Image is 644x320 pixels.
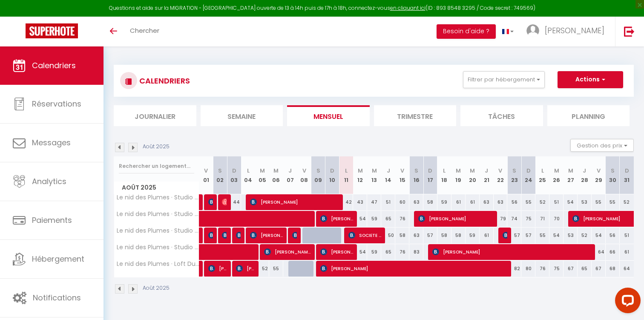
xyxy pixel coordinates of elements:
div: 44 [227,194,241,210]
a: [PERSON_NAME] [199,194,204,210]
div: 61 [620,244,634,260]
span: Le nid des Plumes · Studio [PERSON_NAME][GEOGRAPHIC_DATA] [115,228,201,234]
span: [PERSON_NAME] [418,210,493,227]
abbr: M [554,167,559,175]
abbr: J [583,167,586,175]
div: 65 [381,211,395,227]
th: 28 [578,156,592,194]
a: ... [PERSON_NAME] [520,17,615,46]
button: Gestion des prix [570,139,634,152]
div: 59 [367,244,381,260]
abbr: L [443,167,446,175]
li: Tâches [460,105,543,126]
abbr: V [400,167,404,175]
th: 22 [494,156,508,194]
span: [PERSON_NAME] [432,244,592,260]
abbr: M [358,167,363,175]
div: 66 [606,244,620,260]
span: [PERSON_NAME] [320,244,353,260]
abbr: S [414,167,418,175]
abbr: J [485,167,488,175]
span: [PERSON_NAME] [320,210,353,227]
div: 61 [451,194,466,210]
div: 59 [466,228,480,243]
span: Le nid des Plumes · Studio [PERSON_NAME][GEOGRAPHIC_DATA] [115,244,201,251]
th: 25 [535,156,549,194]
a: Chercher [124,17,166,46]
div: 76 [395,211,409,227]
div: 42 [339,194,354,210]
div: 58 [395,228,409,243]
div: 55 [521,194,535,210]
li: Journalier [114,105,196,126]
abbr: L [541,167,544,175]
span: SOCIETE JPD PLUS [348,227,381,243]
abbr: S [316,167,320,175]
th: 16 [409,156,423,194]
th: 01 [199,156,213,194]
div: 54 [353,244,367,260]
div: 53 [563,228,578,243]
abbr: D [330,167,334,175]
div: 58 [437,228,451,243]
div: 83 [409,244,423,260]
div: 65 [578,261,592,277]
div: 52 [535,194,549,210]
th: 07 [283,156,297,194]
th: 06 [269,156,283,194]
div: 52 [255,261,269,277]
div: 59 [437,194,451,210]
abbr: M [456,167,461,175]
iframe: LiveChat chat widget [608,284,644,320]
div: 43 [353,194,367,210]
th: 03 [227,156,241,194]
abbr: S [512,167,516,175]
div: 76 [395,244,409,260]
div: 75 [549,261,563,277]
th: 29 [592,156,606,194]
th: 05 [255,156,269,194]
th: 27 [563,156,578,194]
div: 51 [381,194,395,210]
div: 51 [549,194,563,210]
abbr: M [470,167,475,175]
span: Notifications [33,292,81,303]
span: Messages [32,137,71,148]
a: en cliquant ici [390,4,425,12]
div: 67 [563,261,578,277]
p: Août 2025 [143,284,170,292]
span: [PERSON_NAME] [264,244,311,260]
p: Août 2025 [143,143,170,151]
th: 30 [606,156,620,194]
span: Le nid des Plumes · Loft Du Châtelet · Châteauroux [115,261,201,267]
li: Trimestre [374,105,457,126]
button: Besoin d'aide ? [437,24,496,39]
abbr: D [625,167,629,175]
span: Calendriers [32,60,76,71]
th: 11 [339,156,354,194]
div: 60 [395,194,409,210]
div: 57 [507,228,521,243]
th: 26 [549,156,563,194]
div: 64 [592,244,606,260]
span: [PERSON_NAME] [208,194,213,210]
abbr: D [232,167,236,175]
img: logout [624,26,635,37]
input: Rechercher un logement... [119,159,194,174]
span: [PERSON_NAME] [292,227,297,243]
div: 76 [535,261,549,277]
th: 12 [353,156,367,194]
div: 74 [507,211,521,227]
div: 55 [535,228,549,243]
span: Août 2025 [114,182,199,194]
div: 70 [549,211,563,227]
li: Planning [547,105,630,126]
div: 71 [535,211,549,227]
abbr: L [345,167,348,175]
div: 59 [367,211,381,227]
div: 57 [521,228,535,243]
span: [PERSON_NAME] [320,260,508,277]
div: 54 [563,194,578,210]
abbr: V [302,167,306,175]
